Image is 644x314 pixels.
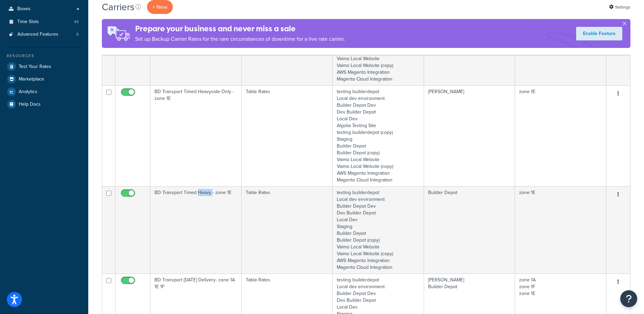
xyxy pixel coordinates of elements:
span: Help Docs [19,102,41,107]
a: Time Slots 43 [5,16,83,28]
a: Marketplace [5,73,83,85]
td: BD Transport Timed Heavyside Only - zone 1E [150,85,242,186]
span: Advanced Features [17,32,58,37]
td: [PERSON_NAME] [424,85,515,186]
p: Set up Backup Carrier Rates for the rare circumstances of downtime for a live rate carrier. [135,34,345,44]
a: Advanced Features 5 [5,28,83,41]
span: Marketplace [19,76,44,82]
td: Table Rates [242,85,333,186]
span: Test Your Rates [19,64,51,70]
td: Builder Depot [424,186,515,274]
a: Test Your Rates [5,60,83,73]
span: 5 [76,32,79,37]
td: testing builderdepot Local dev environment Builder Depot Dev Dev Builder Depot Local Dev Staging ... [333,186,424,274]
button: Open Resource Center [620,290,637,307]
td: Table Rates [242,186,333,274]
a: Boxes [5,3,83,15]
li: Advanced Features [5,28,83,41]
div: Resources [5,53,83,59]
a: Analytics [5,86,83,98]
span: Boxes [17,6,31,12]
h1: Carriers [102,0,134,14]
td: zone 1E [515,186,606,274]
span: 43 [74,19,79,25]
td: BD Transport Timed Heavy - zone 1E [150,186,242,274]
td: zone 1E [515,85,606,186]
td: testing builderdepot Local dev environment Builder Depot Dev Dev Builder Depot Local Dev Algolia ... [333,85,424,186]
a: Settings [609,2,630,12]
h4: Prepare your business and never miss a sale [135,23,345,34]
a: Help Docs [5,98,83,110]
span: Analytics [19,89,37,95]
li: Time Slots [5,16,83,28]
a: Enable Feature [576,27,622,40]
img: ad-rules-rateshop-fe6ec290ccb7230408bd80ed9643f0289d75e0ffd9eb532fc0e269fcd187b520.png [102,19,135,48]
span: Time Slots [17,19,39,25]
